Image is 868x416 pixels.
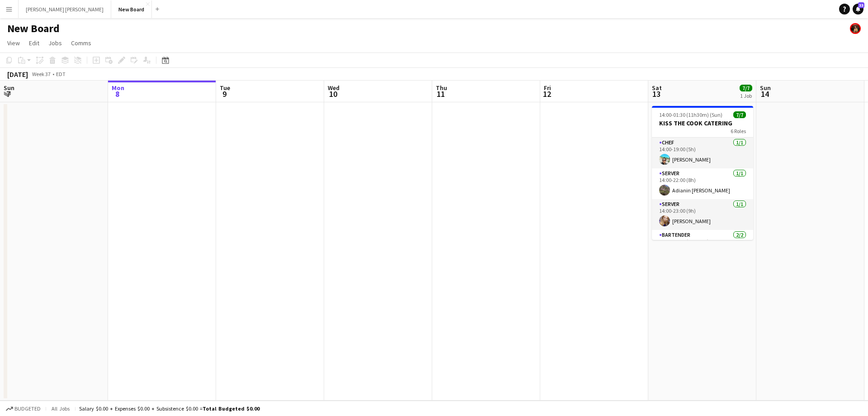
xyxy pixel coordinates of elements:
[652,168,753,199] app-card-role: SERVER1/114:00-22:00 (8h)Adianin [PERSON_NAME]
[850,23,861,34] app-user-avatar: Yani Salas
[79,405,259,412] div: Salary $0.00 + Expenses $0.00 + Subsistence $0.00 =
[759,89,771,99] span: 14
[731,128,746,134] span: 6 Roles
[436,84,447,92] span: Thu
[328,84,340,92] span: Wed
[218,89,230,99] span: 9
[56,71,66,77] div: EDT
[740,85,752,91] span: 7/7
[7,39,20,47] span: View
[7,70,28,79] div: [DATE]
[30,71,52,77] span: Week 37
[110,89,124,99] span: 8
[50,405,71,412] span: All jobs
[652,138,753,168] app-card-role: CHEF1/114:00-19:00 (5h)[PERSON_NAME]
[67,37,95,49] a: Comms
[45,37,66,49] a: Jobs
[48,39,62,47] span: Jobs
[544,84,551,92] span: Fri
[733,111,746,118] span: 7/7
[29,39,39,47] span: Edit
[2,89,14,99] span: 7
[652,84,662,92] span: Sat
[652,230,753,274] app-card-role: BARTENDER2/214:00-01:30 (11h30m)
[652,106,753,240] app-job-card: 14:00-01:30 (11h30m) (Sun)7/7KISS THE COOK CATERING6 RolesCHEF1/114:00-19:00 (5h)[PERSON_NAME]SER...
[112,84,124,92] span: Mon
[434,89,447,99] span: 11
[326,89,340,99] span: 10
[740,92,752,99] div: 1 Job
[25,37,43,49] a: Edit
[71,39,91,47] span: Comms
[659,111,722,118] span: 14:00-01:30 (11h30m) (Sun)
[651,89,662,99] span: 13
[4,84,14,92] span: Sun
[14,406,41,412] span: Budgeted
[760,84,771,92] span: Sun
[652,119,753,127] h3: KISS THE COOK CATERING
[7,22,60,35] h1: New Board
[19,0,111,18] button: [PERSON_NAME] [PERSON_NAME]
[4,37,24,49] a: View
[5,404,42,414] button: Budgeted
[652,199,753,230] app-card-role: SERVER1/114:00-23:00 (9h)[PERSON_NAME]
[542,89,551,99] span: 12
[853,4,863,14] a: 33
[203,405,259,412] span: Total Budgeted $0.00
[220,84,230,92] span: Tue
[111,0,152,18] button: New Board
[858,2,864,8] span: 33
